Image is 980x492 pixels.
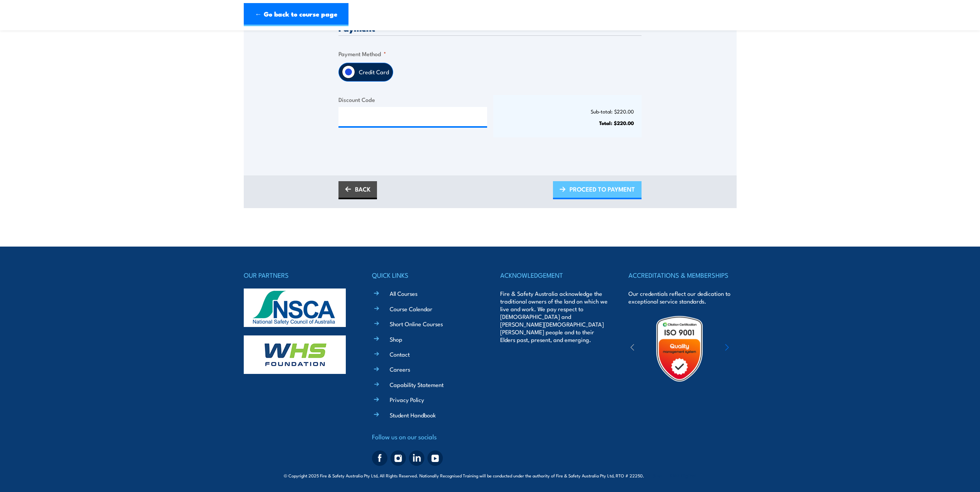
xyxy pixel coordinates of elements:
[372,270,480,280] h4: QUICK LINKS
[653,472,696,479] span: Site:
[390,320,443,328] a: Short Online Courses
[628,290,736,305] p: Our credentials reflect our dedication to exceptional service standards.
[390,305,432,313] a: Course Calendar
[390,411,436,419] a: Student Handbook
[338,95,487,104] label: Discount Code
[599,119,634,127] strong: Total: $220.00
[355,63,393,81] label: Credit Card
[372,431,480,442] h4: Follow us on our socials
[390,380,444,389] a: Capability Statement
[390,365,410,373] a: Careers
[244,270,352,280] h4: OUR PARTNERS
[284,472,696,479] span: © Copyright 2025 Fire & Safety Australia Pty Ltd, All Rights Reserved. Nationally Recognised Trai...
[714,335,781,362] img: ewpa-logo
[628,270,736,280] h4: ACCREDITATIONS & MEMBERSHIPS
[500,270,608,280] h4: ACKNOWLEDGEMENT
[570,179,635,199] span: PROCEED TO PAYMENT
[390,350,410,358] a: Contact
[500,290,608,344] p: Fire & Safety Australia acknowledge the traditional owners of the land on which we live and work....
[553,181,642,199] a: PROCEED TO PAYMENT
[244,289,346,327] img: nsca-logo-footer
[244,335,346,374] img: whs-logo-footer
[390,335,402,343] a: Shop
[338,49,386,58] legend: Payment Method
[244,3,348,26] a: ← Go back to course page
[669,471,696,479] a: KND Digital
[390,395,424,404] a: Privacy Policy
[338,23,642,32] h3: Payment
[338,181,377,199] a: BACK
[390,289,417,297] a: All Courses
[501,108,634,114] p: Sub-total: $220.00
[646,315,713,382] img: Untitled design (19)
